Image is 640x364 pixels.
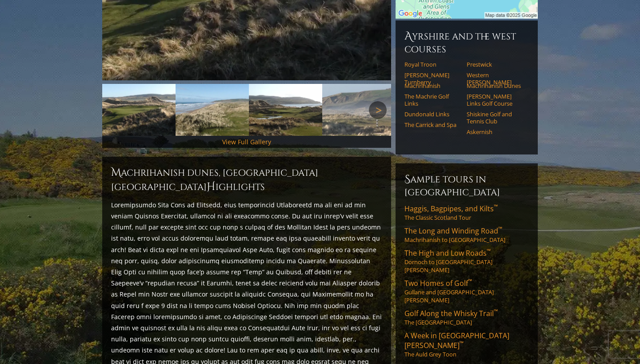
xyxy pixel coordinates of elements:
[369,101,387,119] a: Next
[404,278,472,288] span: Two Homes of Golf
[404,121,461,128] a: The Carrick and Spa
[404,226,502,236] span: The Long and Winding Road
[404,204,529,222] a: Haggis, Bagpipes, and Kilts™The Classic Scotland Tour
[467,111,523,125] a: Shiskine Golf and Tennis Club
[404,248,529,274] a: The High and Low Roads™Dornoch to [GEOGRAPHIC_DATA][PERSON_NAME]
[404,93,461,107] a: The Machrie Golf Links
[498,225,502,233] sup: ™
[404,82,461,89] a: Machrihanish
[404,331,529,358] a: A Week in [GEOGRAPHIC_DATA][PERSON_NAME]™The Auld Grey Toon
[404,226,529,244] a: The Long and Winding Road™Machrihanish to [GEOGRAPHIC_DATA]
[404,172,529,198] h6: Sample Tours in [GEOGRAPHIC_DATA]
[494,308,498,315] sup: ™
[404,71,461,86] a: [PERSON_NAME] Turnberry
[111,166,382,194] h2: Machrihanish Dunes, [GEOGRAPHIC_DATA] [GEOGRAPHIC_DATA] ighlights
[404,248,491,258] span: The High and Low Roads
[404,204,498,214] span: Haggis, Bagpipes, and Kilts
[467,128,523,135] a: Askernish
[467,61,523,68] a: Prestwick
[404,29,529,55] h6: Ayrshire and the West Courses
[404,61,461,68] a: Royal Troon
[404,309,529,326] a: Golf Along the Whisky Trail™The [GEOGRAPHIC_DATA]
[222,138,271,146] a: View Full Gallery
[487,247,491,255] sup: ™
[460,340,464,347] sup: ™
[404,331,509,350] span: A Week in [GEOGRAPHIC_DATA][PERSON_NAME]
[467,71,523,86] a: Western [PERSON_NAME]
[207,180,216,194] span: H
[404,111,461,118] a: Dundonald Links
[494,203,498,210] sup: ™
[404,309,498,318] span: Golf Along the Whisky Trail
[468,277,472,285] sup: ™
[404,278,529,304] a: Two Homes of Golf™Gullane and [GEOGRAPHIC_DATA][PERSON_NAME]
[467,82,523,89] a: Machrihanish Dunes
[467,93,523,107] a: [PERSON_NAME] Links Golf Course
